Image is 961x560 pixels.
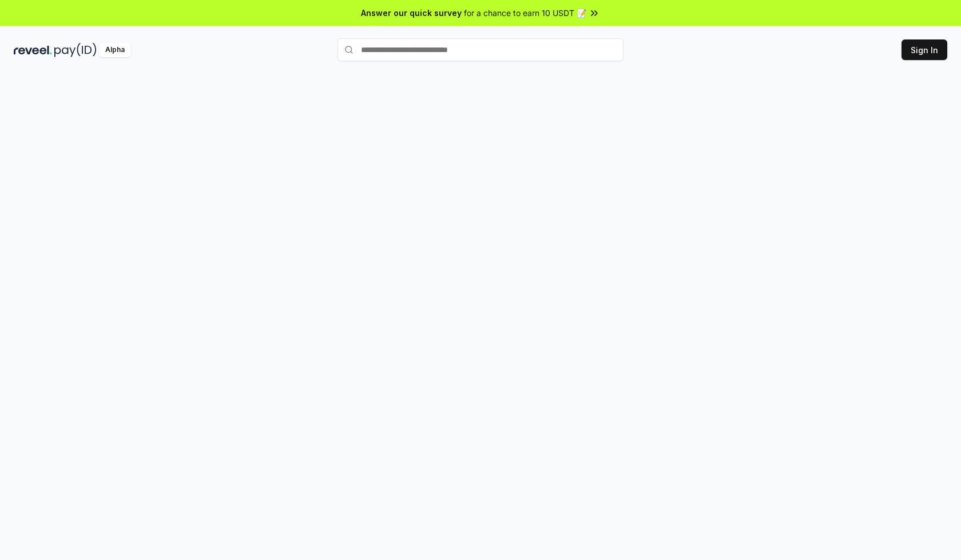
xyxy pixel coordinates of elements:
[54,43,97,57] img: pay_id
[464,7,586,19] span: for a chance to earn 10 USDT 📝
[14,43,52,57] img: reveel_dark
[99,43,131,57] div: Alpha
[361,7,462,19] span: Answer our quick survey
[902,39,947,60] button: Sign In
